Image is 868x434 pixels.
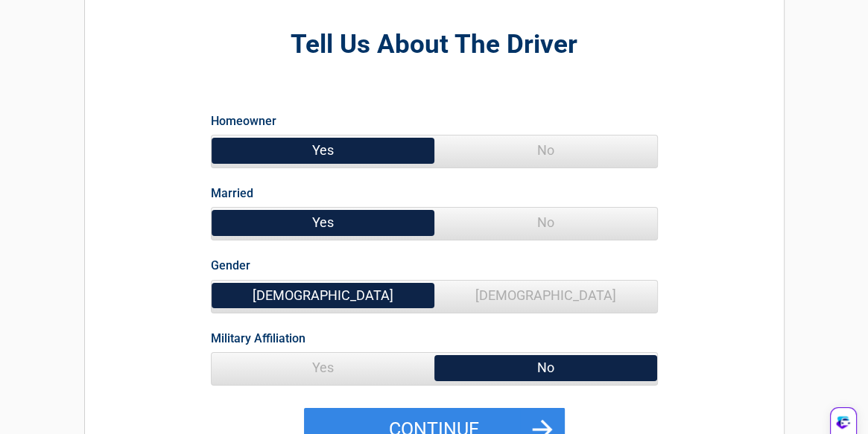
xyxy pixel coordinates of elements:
h2: Tell Us About The Driver [167,28,702,63]
label: Gender [211,255,250,275]
span: Yes [212,135,434,165]
label: Homeowner [211,111,276,131]
span: No [434,135,657,165]
span: No [434,208,657,237]
span: [DEMOGRAPHIC_DATA] [212,281,434,310]
label: Married [211,183,253,203]
span: Yes [212,208,434,237]
span: Yes [212,353,434,383]
span: [DEMOGRAPHIC_DATA] [434,281,657,310]
img: wiRPAZEX6Qd5GkipxmnKhIy308phxjiv+EHaKbQ5Ce+h88AAAAASUVORK5CYII= [833,412,854,433]
label: Military Affiliation [211,328,305,348]
span: No [434,353,657,383]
